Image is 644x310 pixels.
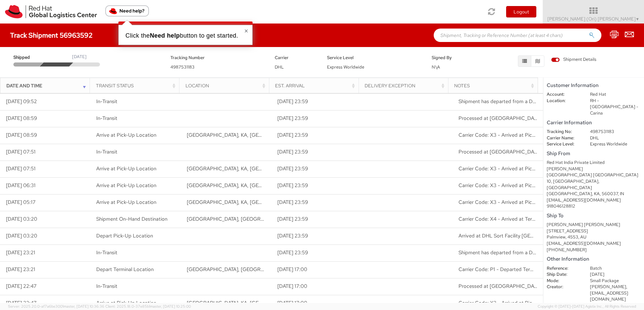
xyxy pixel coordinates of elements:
[96,98,117,105] span: In-Transit
[542,278,585,284] dt: Mode:
[547,160,641,172] div: Red Hat India Private Limited [PERSON_NAME]
[547,172,641,191] div: [GEOGRAPHIC_DATA] [GEOGRAPHIC_DATA] 10, [GEOGRAPHIC_DATA], [GEOGRAPHIC_DATA]
[187,182,301,189] span: BANGALORE, KA, IN
[454,82,536,89] div: Notes
[590,284,627,290] span: [PERSON_NAME],
[275,82,357,89] div: Est. Arrival
[542,271,585,278] dt: Ship Date:
[96,249,117,256] span: In-Transit
[96,300,156,306] span: Arrive at Pick-Up Location
[271,261,362,278] td: [DATE] 17:00
[542,303,585,309] dt: Last Saved:
[187,216,292,222] span: Bangalore, IN
[547,197,641,204] div: [EMAIL_ADDRESS][DOMAIN_NAME]
[105,304,191,309] span: Client: 2025.18.0-37e85b1
[125,32,150,39] span: Click the
[547,191,641,197] div: [GEOGRAPHIC_DATA], KA, 560037, IN
[96,266,154,273] span: Depart Terminal Location
[459,132,563,138] span: Carrier Code: X3 - Arrived at Pick-up Location
[187,132,301,138] span: BANGALORE, KA, IN
[459,165,563,172] span: Carrier Code: X3 - Arrived at Pick-up Location
[547,213,641,219] h5: Ship To
[459,266,563,273] span: Carrier Code: P1 - Departed Terminal Location
[96,148,117,155] span: In-Transit
[96,199,156,206] span: Arrive at Pick-Up Location
[244,28,248,34] button: Close
[72,54,87,60] div: [DATE]
[180,32,238,39] span: button to get started.
[150,304,191,309] span: master, [DATE] 10:25:00
[13,54,42,61] span: Shipped
[459,216,565,222] span: Carrier Code: X4 - Arrived at Terminal Location
[542,265,585,272] dt: Reference:
[542,91,585,98] dt: Account:
[96,165,156,172] span: Arrive at Pick-Up Location
[271,127,362,144] td: [DATE] 23:59
[542,284,585,290] dt: Creator:
[271,161,362,177] td: [DATE] 23:59
[434,29,601,42] input: Shipment, Tracking or Reference Number (at least 4 chars)
[96,216,167,222] span: Shipment On-Hand Destination
[551,56,596,64] label: Shipment Details
[542,98,585,104] dt: Location:
[636,16,640,22] span: ▼
[271,211,362,228] td: [DATE] 23:59
[547,120,641,126] h5: Carrier Information
[275,64,284,70] span: DHL
[327,64,364,70] span: Express Worldwide
[547,247,641,253] div: [PHONE_NUMBER]
[506,6,536,17] button: Logout
[271,194,362,211] td: [DATE] 23:59
[96,232,153,239] span: Depart Pick-Up Location
[542,141,585,147] dt: Service Level:
[10,32,93,39] h4: Track Shipment 56963592
[96,283,117,290] span: In-Transit
[547,256,641,262] h5: Other Information
[6,82,88,89] div: Date and Time
[365,82,446,89] div: Delivery Exception
[547,240,641,247] div: [EMAIL_ADDRESS][DOMAIN_NAME]
[432,55,474,60] h5: Signed By
[150,32,180,39] strong: Need help
[432,64,440,70] span: N\A
[187,165,301,172] span: BANGALORE, KA, IN
[96,132,156,138] span: Arrive at Pick-Up Location
[187,199,301,206] span: BANGALORE, KA, IN
[96,82,177,89] div: Transit Status
[271,228,362,245] td: [DATE] 23:59
[271,144,362,161] td: [DATE] 23:59
[185,82,267,89] div: Location
[538,304,636,309] span: Copyright © [DATE]-[DATE] Agistix Inc., All Rights Reserved
[547,83,641,88] h5: Customer Information
[459,199,563,206] span: Carrier Code: X3 - Arrived at Pick-up Location
[271,110,362,127] td: [DATE] 23:59
[271,177,362,194] td: [DATE] 23:59
[187,266,292,273] span: Bangalore, IN
[459,182,563,189] span: Carrier Code: X3 - Arrived at Pick-up Location
[547,16,640,22] span: [PERSON_NAME] (Ori) [PERSON_NAME]
[187,300,301,306] span: BANGALORE, KA, IN
[170,55,265,60] h5: Tracking Number
[547,228,641,234] div: [STREET_ADDRESS]
[63,304,104,309] span: master, [DATE] 10:36:36
[170,64,195,70] span: 4987531183
[271,278,362,295] td: [DATE] 17:00
[96,115,117,122] span: In-Transit
[542,135,585,141] dt: Carrier Name:
[5,5,97,18] img: rh-logistics-00dfa346123c4ec078e1.svg
[547,222,641,228] div: [PERSON_NAME] [PERSON_NAME]
[459,300,563,306] span: Carrier Code: X3 - Arrived at Pick-up Location
[547,151,641,157] h5: Ship From
[327,55,422,60] h5: Service Level
[551,56,596,63] span: Shipment Details
[547,234,641,240] div: Palmview, 4553, AU
[8,304,104,309] span: Server: 2025.20.0-af7a6be3001
[96,182,156,189] span: Arrive at Pick-Up Location
[547,203,641,210] div: 918046128812
[271,93,362,110] td: [DATE] 23:59
[105,5,149,16] button: Need help?
[271,245,362,261] td: [DATE] 23:59
[542,129,585,135] dt: Tracking No:
[275,55,317,60] h5: Carrier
